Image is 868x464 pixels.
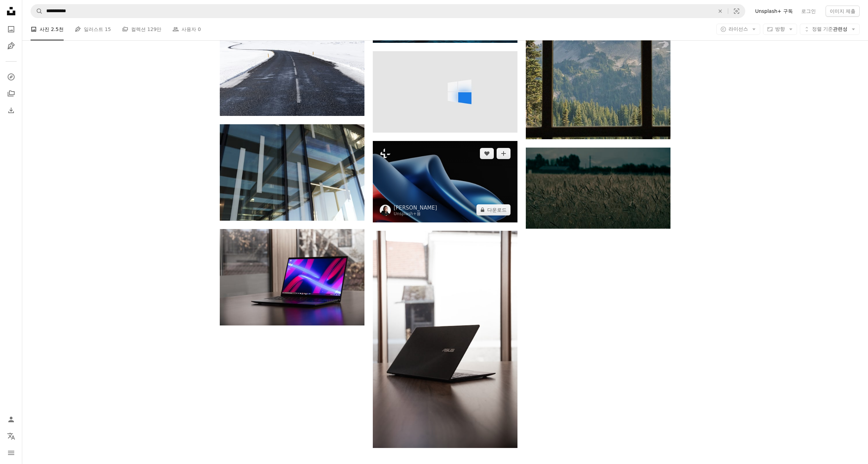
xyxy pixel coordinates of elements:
[480,148,494,159] button: 좋아요
[31,5,43,18] button: Unsplash 검색
[147,25,161,33] span: 129만
[4,446,18,460] button: 메뉴
[373,336,517,342] a: 나무 테이블 위에 앉아 노트북 컴퓨터
[526,148,670,229] img: 배경에 헛간이 있는 키 큰 풀밭
[220,274,364,280] a: 나무 테이블 위에 앉아 노트북 컴퓨터
[31,4,745,18] form: 사이트 전체에서 이미지 찾기
[4,39,18,53] a: 일러스트
[812,26,833,32] span: 정렬 기준
[763,24,797,35] button: 방향
[751,6,797,17] a: Unsplash+ 구독
[380,205,391,216] img: Philip Oroni의 프로필로 이동
[220,229,364,325] img: 나무 테이블 위에 앉아 노트북 컴퓨터
[4,22,18,36] a: 사진
[800,24,860,35] button: 정렬 기준관련성
[373,141,517,222] img: 검은색 배경에 파란색과 빨간색 개체의 클로즈업
[220,15,364,116] img: 눈이 있는 산의 풍경 사진
[220,169,364,175] a: 배경에 건물이 있는 유리 벽의 클로즈업
[198,25,201,33] span: 0
[713,5,728,18] button: 삭제
[373,51,517,133] img: 차트, 깔때기형 차트
[775,26,785,32] span: 방향
[4,412,18,426] a: 로그인 / 가입
[497,148,511,159] button: 컬렉션에 추가
[373,178,517,184] a: 검은색 배경에 파란색과 빨간색 개체의 클로즈업
[394,204,437,211] a: [PERSON_NAME]
[105,25,111,33] span: 15
[4,70,18,84] a: 탐색
[122,18,161,40] a: 컬렉션 129만
[4,103,18,117] a: 다운로드 내역
[4,429,18,443] button: 언어
[373,231,517,448] img: 나무 테이블 위에 앉아 노트북 컴퓨터
[394,211,417,216] a: Unsplash+
[75,18,111,40] a: 일러스트 15
[797,6,820,17] a: 로그인
[476,204,511,215] button: 다운로드
[4,87,18,101] a: 컬렉션
[394,211,437,217] div: 용
[716,24,760,35] button: 라이선스
[373,88,517,95] a: 차트, 깔때기형 차트
[728,5,745,18] button: 시각적 검색
[220,124,364,220] img: 배경에 건물이 있는 유리 벽의 클로즈업
[526,185,670,191] a: 배경에 헛간이 있는 키 큰 풀밭
[812,26,847,33] span: 관련성
[826,6,860,17] button: 이미지 제출
[172,18,201,40] a: 사용자 0
[729,26,748,32] span: 라이선스
[220,62,364,69] a: 눈이 있는 산의 풍경 사진
[4,4,18,19] a: 홈 — Unsplash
